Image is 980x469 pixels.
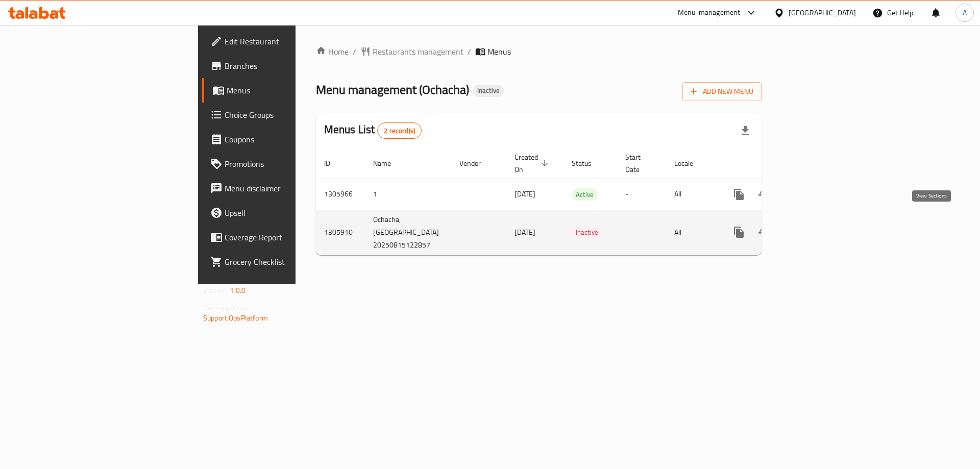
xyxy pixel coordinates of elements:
span: Created On [514,151,551,176]
span: Add New Menu [691,85,753,98]
span: Edit Restaurant [225,35,354,47]
div: [GEOGRAPHIC_DATA] [789,7,856,18]
span: Menu disclaimer [225,182,354,194]
div: Inactive [473,85,504,97]
span: Branches [225,60,354,72]
span: Choice Groups [225,109,354,121]
span: [DATE] [514,226,535,239]
a: Menu disclaimer [202,176,362,201]
table: enhanced table [316,148,833,255]
a: Menus [202,78,362,103]
span: 1.0.0 [230,284,246,297]
span: Start Date [625,151,654,176]
span: Vendor [459,157,494,169]
a: Restaurants management [360,45,463,58]
span: Menus [487,45,511,58]
span: Active [572,189,598,201]
span: Coupons [225,133,354,145]
span: Locale [674,157,706,169]
button: Add New Menu [682,82,762,101]
a: Coupons [202,127,362,152]
a: Grocery Checklist [202,250,362,274]
span: Menu management ( Ochacha ) [316,78,469,101]
span: Upsell [225,207,354,219]
span: A [963,7,967,18]
h2: Menus List [324,122,422,139]
button: more [727,182,751,207]
td: Ochacha,[GEOGRAPHIC_DATA] 20250815122857 [365,210,451,255]
span: Inactive [572,227,602,238]
span: Promotions [225,158,354,170]
li: / [468,45,471,58]
a: Upsell [202,201,362,225]
div: Total records count [377,122,422,139]
span: 2 record(s) [378,126,421,136]
span: Coverage Report [225,231,354,243]
td: All [666,210,719,255]
td: - [617,210,666,255]
span: Version: [203,284,228,297]
td: - [617,179,666,210]
nav: breadcrumb [316,45,762,58]
a: Promotions [202,152,362,176]
span: Menus [227,84,354,96]
div: Export file [733,118,757,143]
div: Active [572,188,598,201]
div: Menu-management [678,7,741,19]
div: Inactive [572,227,602,239]
a: Coverage Report [202,225,362,250]
span: Name [373,157,404,169]
td: 1 [365,179,451,210]
span: Restaurants management [373,45,463,58]
td: All [666,179,719,210]
a: Support.OpsPlatform [203,311,268,325]
span: [DATE] [514,187,535,201]
a: Edit Restaurant [202,29,362,54]
span: Status [572,157,605,169]
a: Branches [202,54,362,78]
button: more [727,220,751,244]
span: Grocery Checklist [225,256,354,268]
span: ID [324,157,344,169]
a: Choice Groups [202,103,362,127]
button: Change Status [751,182,776,207]
span: Inactive [473,86,504,95]
th: Actions [719,148,833,179]
span: Get support on: [203,301,250,314]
